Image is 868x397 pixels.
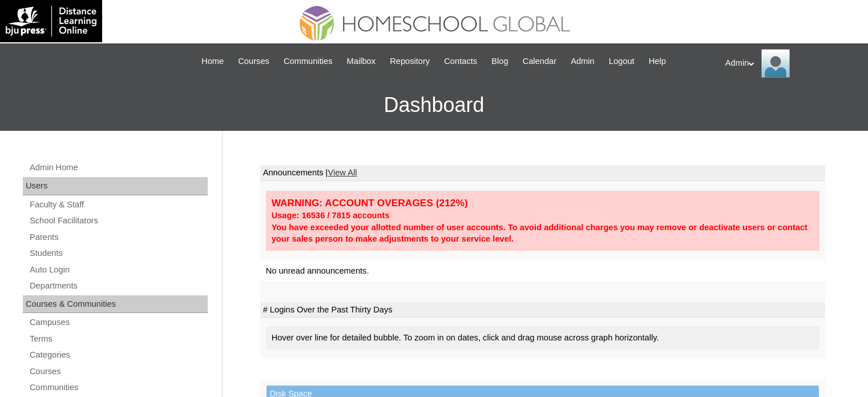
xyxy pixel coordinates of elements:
a: Repository [384,55,435,68]
a: Logout [603,55,640,68]
div: Courses & Communities [23,295,208,314]
a: School Facilitators [29,214,208,228]
span: Blog [491,55,508,68]
span: Logout [609,55,635,68]
td: Announcements | [260,165,825,181]
a: Students [29,246,208,260]
a: Parents [29,230,208,244]
span: Communities [284,55,333,68]
div: You have exceeded your allotted number of user accounts. To avoid additional charges you may remo... [272,222,814,245]
img: logo-white.png [6,6,96,37]
a: Contacts [438,55,483,68]
div: WARNING: ACCOUNT OVERAGES (212%) [272,197,814,210]
a: Campuses [29,315,208,330]
span: Contacts [444,55,477,68]
h3: Dashboard [6,79,862,131]
a: Communities [29,380,208,395]
td: # Logins Over the Past Thirty Days [260,302,825,318]
img: Admin Homeschool Global [761,49,790,78]
a: Courses [232,55,275,68]
div: Hover over line for detailed bubble. To zoom in on dates, click and drag mouse across graph horiz... [266,326,819,350]
a: Communities [278,55,338,68]
a: Home [196,55,229,68]
a: Calendar [517,55,562,68]
span: Courses [238,55,269,68]
a: Admin [565,55,600,68]
a: View All [328,168,357,177]
a: Mailbox [341,55,382,68]
a: Departments [29,279,208,293]
td: No unread announcements. [260,260,825,282]
strong: Usage: 16536 / 7815 accounts [272,211,390,220]
span: Calendar [523,55,556,68]
a: Faculty & Staff [29,198,208,212]
div: Admin [725,49,857,78]
a: Categories [29,348,208,362]
a: Courses [29,364,208,379]
span: Mailbox [347,55,376,68]
a: Blog [486,55,514,68]
div: Users [23,177,208,195]
a: Admin Home [29,161,208,175]
a: Auto Login [29,263,208,277]
a: Terms [29,332,208,346]
a: Help [643,55,672,68]
span: Home [201,55,224,68]
span: Help [649,55,666,68]
span: Repository [390,55,430,68]
span: Admin [571,55,595,68]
